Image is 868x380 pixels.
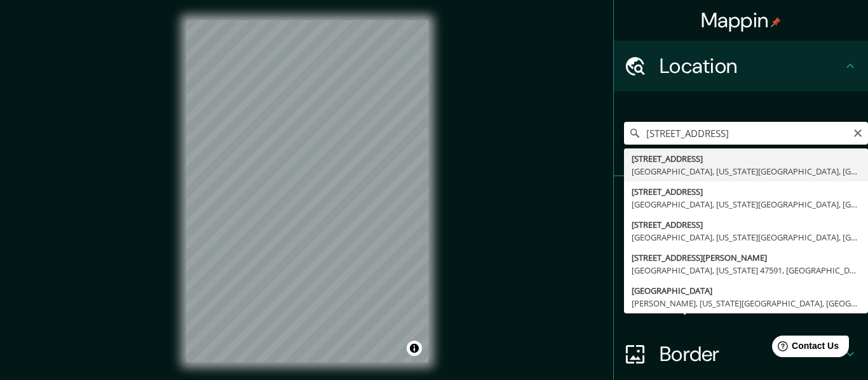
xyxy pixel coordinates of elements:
[701,8,782,33] h4: Mappin
[660,291,843,316] h4: Layout
[755,331,854,366] iframe: Help widget launcher
[614,41,868,91] div: Location
[660,53,843,79] h4: Location
[632,231,860,244] div: [GEOGRAPHIC_DATA], [US_STATE][GEOGRAPHIC_DATA], [GEOGRAPHIC_DATA]
[632,264,860,277] div: [GEOGRAPHIC_DATA], [US_STATE] 47591, [GEOGRAPHIC_DATA]
[614,329,868,379] div: Border
[632,152,860,165] div: [STREET_ADDRESS]
[853,126,863,138] button: Clear
[771,17,781,27] img: pin-icon.png
[614,278,868,329] div: Layout
[407,341,422,356] button: Toggle attribution
[632,297,860,310] div: [PERSON_NAME], [US_STATE][GEOGRAPHIC_DATA], [GEOGRAPHIC_DATA]
[614,227,868,278] div: Style
[632,284,860,297] div: [GEOGRAPHIC_DATA]
[632,218,860,231] div: [STREET_ADDRESS]
[632,251,860,264] div: [STREET_ADDRESS][PERSON_NAME]
[632,185,860,198] div: [STREET_ADDRESS]
[614,176,868,227] div: Pins
[632,198,860,211] div: [GEOGRAPHIC_DATA], [US_STATE][GEOGRAPHIC_DATA], [GEOGRAPHIC_DATA]
[624,122,868,145] input: Pick your city or area
[632,165,860,178] div: [GEOGRAPHIC_DATA], [US_STATE][GEOGRAPHIC_DATA], [GEOGRAPHIC_DATA]
[186,20,428,362] canvas: Map
[660,341,843,367] h4: Border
